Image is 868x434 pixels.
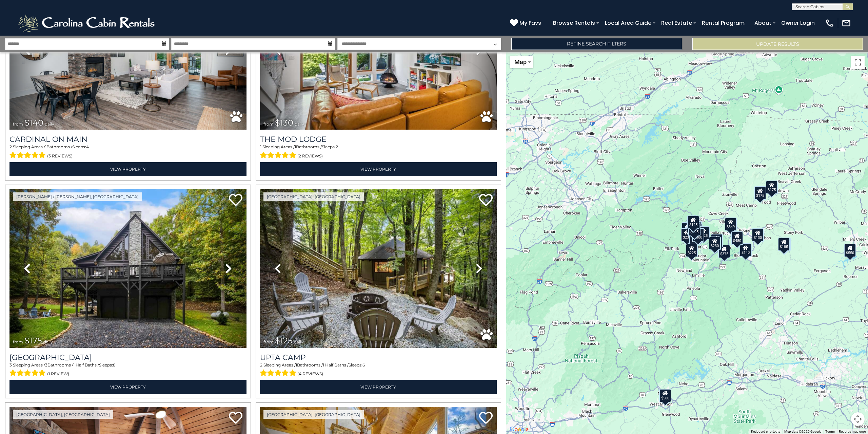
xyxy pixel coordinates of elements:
[260,162,497,176] a: View Property
[9,362,246,378] div: Sleeping Areas / Bathrooms / Sleeps:
[13,339,23,344] span: from
[839,430,866,433] a: Report a map error
[688,222,701,236] div: $395
[519,19,541,27] span: My Favs
[511,38,682,50] a: Refine Search Filters
[778,17,818,29] a: Owner Login
[842,18,851,28] img: mail-regular-white.png
[601,17,655,29] a: Local Area Guide
[479,193,493,208] a: Add to favorites
[260,353,497,362] a: Upta Camp
[45,362,47,367] span: 3
[550,17,598,29] a: Browse Rentals
[724,218,736,231] div: $349
[362,362,365,367] span: 6
[784,430,821,433] span: Map data ©2025 Google
[13,410,113,419] a: [GEOGRAPHIC_DATA], [GEOGRAPHIC_DATA]
[13,121,23,127] span: from
[687,215,699,229] div: $125
[689,231,702,245] div: $185
[751,17,775,29] a: About
[260,135,497,144] a: The Mod Lodge
[336,144,338,149] span: 2
[510,19,543,27] a: My Favs
[778,237,791,251] div: $297
[659,389,671,402] div: $580
[229,411,242,426] a: Add to favorites
[9,353,246,362] h3: Creekside Hideaway
[765,181,777,194] div: $175
[263,410,364,419] a: [GEOGRAPHIC_DATA], [GEOGRAPHIC_DATA]
[275,336,293,345] span: $125
[844,244,856,257] div: $550
[9,380,246,394] a: View Property
[9,135,246,144] a: Cardinal On Main
[658,17,695,29] a: Real Estate
[754,186,766,200] div: $175
[13,192,142,201] a: [PERSON_NAME] / [PERSON_NAME], [GEOGRAPHIC_DATA]
[825,430,835,433] a: Terms
[508,425,530,434] a: Open this area in Google Maps (opens a new window)
[263,192,364,201] a: [GEOGRAPHIC_DATA], [GEOGRAPHIC_DATA]
[708,236,721,250] div: $230
[479,411,493,426] a: Add to favorites
[24,336,42,345] span: $175
[43,339,53,344] span: daily
[260,144,261,149] span: 1
[825,18,834,28] img: phone-regular-white.png
[47,370,69,378] span: (1 review)
[294,339,303,344] span: daily
[510,56,533,68] button: Change map style
[260,189,497,348] img: thumbnail_167080979.jpeg
[851,56,865,69] button: Toggle fullscreen view
[113,362,116,367] span: 8
[295,144,296,149] span: 1
[686,243,698,257] div: $225
[718,244,730,258] div: $375
[508,425,530,434] img: Google
[692,38,863,50] button: Update Results
[275,118,293,128] span: $130
[263,339,274,344] span: from
[698,17,748,29] a: Rental Program
[514,58,527,65] span: Map
[297,370,323,378] span: (4 reviews)
[9,362,12,367] span: 3
[260,144,497,160] div: Sleeping Areas / Bathrooms / Sleeps:
[86,144,89,149] span: 4
[17,13,158,33] img: White-1-2.png
[9,162,246,176] a: View Property
[45,144,46,149] span: 1
[686,220,698,233] div: $425
[263,121,274,127] span: from
[9,353,246,362] a: [GEOGRAPHIC_DATA]
[778,237,790,251] div: $185
[9,144,246,160] div: Sleeping Areas / Bathrooms / Sleeps:
[296,362,297,367] span: 1
[47,152,73,161] span: (3 reviews)
[260,362,262,367] span: 2
[73,362,99,367] span: 1 Half Baths /
[739,243,752,257] div: $140
[295,121,304,127] span: daily
[692,228,704,241] div: $300
[297,152,323,161] span: (2 reviews)
[323,362,349,367] span: 1 Half Baths /
[681,228,693,242] div: $230
[851,412,865,426] button: Map camera controls
[260,362,497,378] div: Sleeping Areas / Bathrooms / Sleeps:
[751,429,780,434] button: Keyboard shortcuts
[45,121,54,127] span: daily
[731,231,743,245] div: $480
[24,118,43,128] span: $140
[229,193,242,208] a: Add to favorites
[260,380,497,394] a: View Property
[9,144,12,149] span: 2
[711,233,723,247] div: $400
[9,189,246,348] img: thumbnail_167346085.jpeg
[697,226,710,240] div: $625
[752,228,764,242] div: $130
